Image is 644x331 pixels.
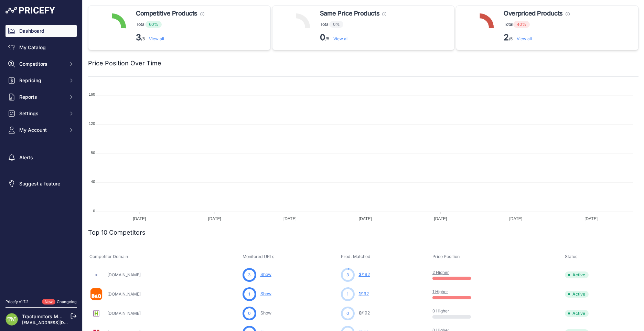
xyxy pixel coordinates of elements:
[6,107,77,120] button: Settings
[432,308,476,314] p: 0 Higher
[504,9,562,18] span: Overpriced Products
[248,291,250,297] span: 1
[333,36,348,41] a: View all
[22,320,94,325] a: [EMAIL_ADDRESS][DOMAIN_NAME]
[320,32,325,42] strong: 0
[91,180,95,184] tspan: 40
[346,272,349,278] span: 3
[248,310,251,317] span: 0
[432,270,449,275] a: 2 Higher
[359,216,372,221] tspan: [DATE]
[584,216,598,221] tspan: [DATE]
[149,36,164,41] a: View all
[22,313,77,319] a: Tractamotors Marketing
[208,216,221,221] tspan: [DATE]
[346,310,349,317] span: 0
[89,92,95,96] tspan: 160
[89,121,95,126] tspan: 120
[107,272,141,277] a: [DOMAIN_NAME]
[19,77,64,84] span: Repricing
[509,216,522,221] tspan: [DATE]
[504,21,569,28] p: Total
[359,272,370,277] a: 3/192
[359,272,362,277] span: 3
[107,311,141,316] a: [DOMAIN_NAME]
[565,291,589,298] span: Active
[341,254,371,259] span: Prod. Matched
[19,110,64,117] span: Settings
[19,61,64,67] span: Competitors
[320,21,386,28] p: Total
[136,32,141,42] strong: 3
[359,291,369,296] a: 1/192
[504,32,569,43] p: /5
[107,291,141,297] a: [DOMAIN_NAME]
[513,21,530,28] span: 40%
[6,58,77,70] button: Competitors
[359,310,362,316] span: 0
[6,178,77,190] a: Suggest a feature
[517,36,532,41] a: View all
[347,291,348,297] span: 1
[19,127,64,134] span: My Account
[136,21,204,28] p: Total
[57,299,77,304] a: Changelog
[89,254,128,259] span: Competitor Domain
[320,9,379,18] span: Same Price Products
[359,291,361,296] span: 1
[359,310,370,316] a: 0/192
[91,151,95,155] tspan: 80
[88,58,161,68] h2: Price Position Over Time
[565,271,589,278] span: Active
[146,21,162,28] span: 60%
[136,9,197,18] span: Competitive Products
[6,124,77,136] button: My Account
[42,299,55,305] span: New
[6,25,77,37] a: Dashboard
[93,209,95,213] tspan: 0
[136,32,204,43] p: /5
[330,21,343,28] span: 0%
[260,291,271,296] a: Show
[6,74,77,87] button: Repricing
[6,91,77,103] button: Reports
[283,216,297,221] tspan: [DATE]
[6,299,29,305] div: Pricefy v1.7.2
[6,25,77,291] nav: Sidebar
[565,310,589,317] span: Active
[320,32,386,43] p: /5
[6,41,77,54] a: My Catalog
[6,151,77,164] a: Alerts
[432,289,448,294] a: 1 Higher
[504,32,509,42] strong: 2
[260,272,271,277] a: Show
[260,310,271,316] a: Show
[434,216,447,221] tspan: [DATE]
[432,254,460,259] span: Price Position
[248,272,250,278] span: 3
[565,254,578,259] span: Status
[19,94,64,100] span: Reports
[133,216,146,221] tspan: [DATE]
[243,254,275,259] span: Monitored URLs
[88,228,146,237] h2: Top 10 Competitors
[6,7,55,14] img: Pricefy Logo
